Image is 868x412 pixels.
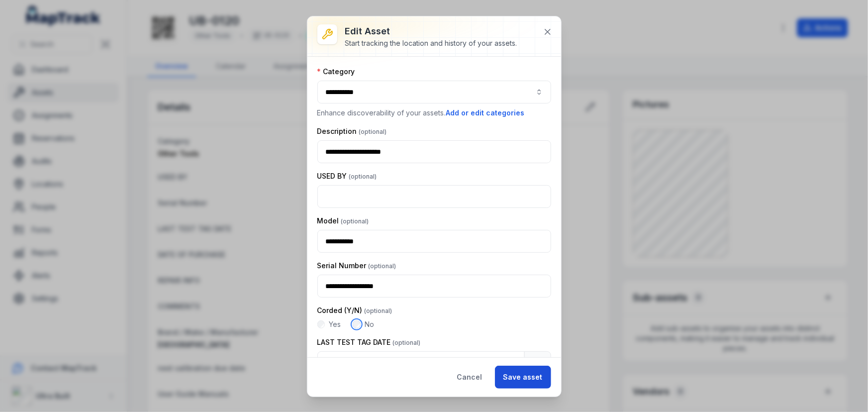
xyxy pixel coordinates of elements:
[345,38,517,48] div: Start tracking the location and history of your assets.
[329,319,341,329] label: Yes
[317,337,421,347] label: LAST TEST TAG DATE
[524,351,551,374] button: Calendar
[317,216,369,226] label: Model
[317,306,392,315] label: Corded (Y/N)
[317,171,377,181] label: USED BY
[495,366,551,389] button: Save asset
[317,126,387,136] label: Description
[317,261,396,271] label: Serial Number
[365,319,374,329] label: No
[317,107,551,118] p: Enhance discoverability of your assets.
[446,107,525,118] button: Add or edit categories
[345,24,517,38] h3: Edit asset
[449,366,491,389] button: Cancel
[317,67,355,77] label: Category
